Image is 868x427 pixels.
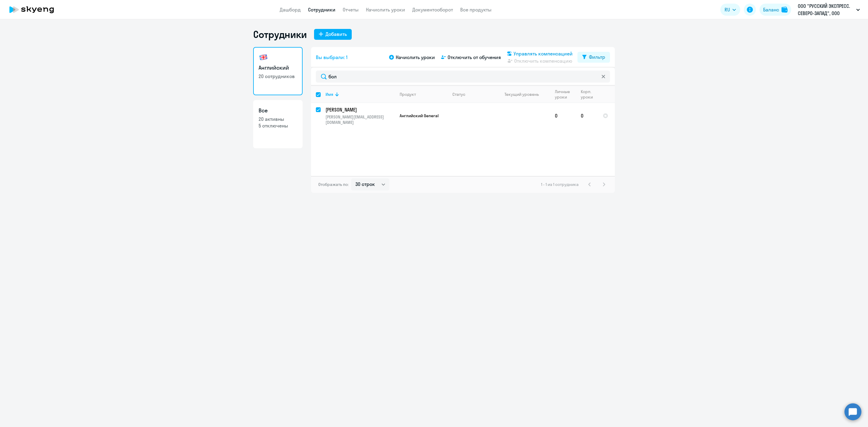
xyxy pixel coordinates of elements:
[259,107,297,115] h3: Все
[280,7,301,13] a: Дашборд
[782,7,788,13] img: balance
[259,116,297,122] p: 20 активны
[343,7,359,13] a: Отчеты
[316,54,348,61] span: Вы выбрали: 1
[259,122,297,129] p: 5 отключены
[318,182,349,187] span: Отображать по:
[259,64,297,72] h3: Английский
[400,113,439,118] span: Английский General
[763,6,779,13] div: Баланс
[325,30,347,38] div: Добавить
[581,89,594,100] div: Корп. уроки
[577,52,610,63] button: Фильтр
[452,92,494,97] div: Статус
[314,29,352,40] button: Добавить
[505,92,539,97] div: Текущий уровень
[325,114,395,125] p: [PERSON_NAME][EMAIL_ADDRESS][DOMAIN_NAME]
[400,92,416,97] div: Продукт
[325,106,395,113] a: [PERSON_NAME]
[514,50,573,57] span: Управлять компенсацией
[316,71,610,83] input: Поиск по имени, email, продукту или статусу
[555,89,572,100] div: Личные уроки
[452,92,465,97] div: Статус
[795,2,863,17] button: ООО "РУССКИЙ ЭКСПРЕСС. СЕВЕРО-ЗАПАД", ООО "РУССКИЙ ЭКСПРЕСС. СЕВЕРО-ЗАПАД" 50/50
[550,103,576,128] td: 0
[448,54,501,61] span: Отключить от обучения
[555,89,576,100] div: Личные уроки
[499,92,550,97] div: Текущий уровень
[412,7,453,13] a: Документооборот
[325,92,333,97] div: Имя
[253,47,303,95] a: Английский20 сотрудников
[253,28,307,40] h1: Сотрудники
[259,52,268,62] img: english
[720,4,740,16] button: RU
[396,54,435,61] span: Начислить уроки
[325,92,395,97] div: Имя
[581,89,598,100] div: Корп. уроки
[798,2,854,17] p: ООО "РУССКИЙ ЭКСПРЕСС. СЕВЕРО-ЗАПАД", ООО "РУССКИЙ ЭКСПРЕСС. СЕВЕРО-ЗАПАД" 50/50
[589,53,605,61] div: Фильтр
[460,7,492,13] a: Все продукты
[325,106,394,113] p: [PERSON_NAME]
[259,73,297,80] p: 20 сотрудников
[541,182,579,187] span: 1 - 1 из 1 сотрудника
[253,100,303,148] a: Все20 активны5 отключены
[759,4,791,16] button: Балансbalance
[400,92,447,97] div: Продукт
[725,6,730,13] span: RU
[308,7,335,13] a: Сотрудники
[366,7,405,13] a: Начислить уроки
[576,103,598,128] td: 0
